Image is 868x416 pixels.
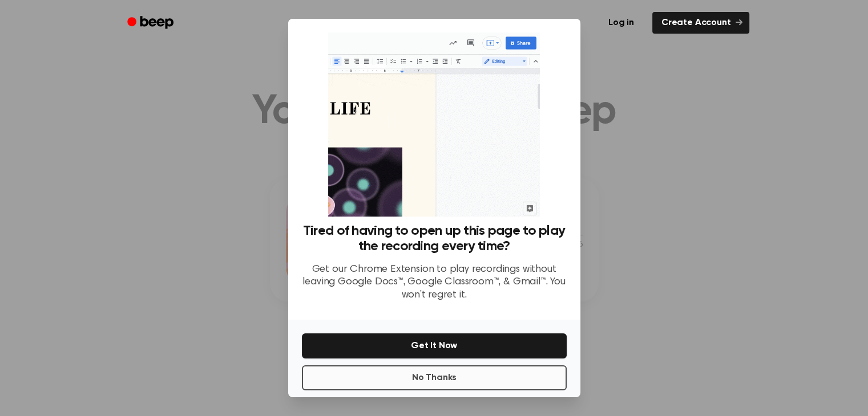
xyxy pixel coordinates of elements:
[652,12,749,34] a: Create Account
[302,263,567,302] p: Get our Chrome Extension to play recordings without leaving Google Docs™, Google Classroom™, & Gm...
[302,333,567,358] button: Get It Now
[119,12,184,34] a: Beep
[302,223,567,254] h3: Tired of having to open up this page to play the recording every time?
[597,10,645,36] a: Log in
[302,365,567,390] button: No Thanks
[328,32,540,217] img: Beep extension in action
